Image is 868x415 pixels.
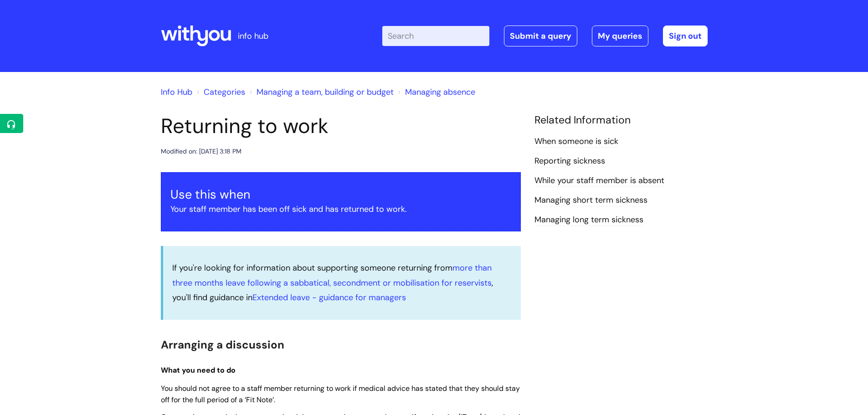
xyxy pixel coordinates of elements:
a: Reporting sickness [534,155,605,167]
a: When someone is sick [534,136,618,148]
div: | - [382,26,708,46]
a: Managing short term sickness [534,195,647,206]
h4: Related Information [534,114,708,127]
li: Solution home [195,85,245,99]
h1: Returning to work [161,114,521,138]
a: more than three months leave following a sabbatical, secondment or mobilisation for reservists [172,262,492,288]
a: Sign out [663,26,708,46]
li: Managing absence [396,85,475,99]
span: Arranging a discussion [161,338,284,352]
p: Your staff member has been off sick and has returned to work. [170,202,511,216]
h3: Use this when [170,187,511,202]
p: If you're looking for information about supporting someone returning from , you'll find guidance in [172,261,512,305]
a: Categories [204,87,245,97]
a: Submit a query [504,26,577,46]
a: Info Hub [161,87,192,97]
input: Search [382,26,489,46]
div: Modified on: [DATE] 3:18 PM [161,146,241,157]
span: You should not agree to a staff member returning to work if medical advice has stated that they s... [161,384,520,405]
a: Managing long term sickness [534,214,643,226]
a: Managing a team, building or budget [257,87,394,97]
li: Managing a team, building or budget [247,85,394,99]
span: What you need to do [161,365,236,375]
p: info hub [238,29,268,43]
a: Extended leave - guidance for managers [252,292,406,303]
a: My queries [592,26,648,46]
a: Managing absence [405,87,475,97]
a: While‌ ‌your‌ ‌staff‌ ‌member‌ ‌is‌ ‌absent‌ [534,175,664,187]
